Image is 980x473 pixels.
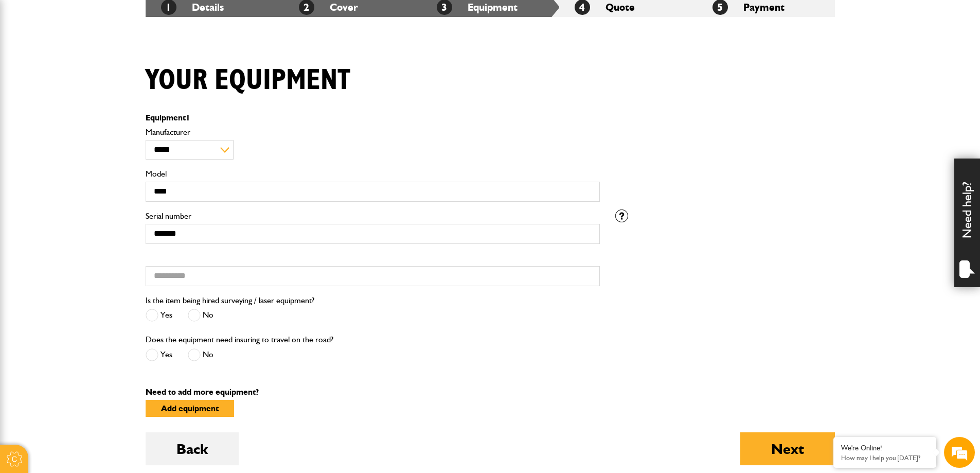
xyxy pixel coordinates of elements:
input: Enter your email address [13,126,188,148]
label: Yes [146,309,172,322]
a: 1Details [161,1,224,13]
label: Serial number [146,212,600,220]
label: No [188,348,213,361]
input: Enter your phone number [13,156,188,179]
textarea: Type your message and hit 'Enter' [13,186,188,308]
button: Next [740,432,835,465]
img: d_20077148190_company_1631870298795_20077148190 [17,57,43,72]
span: 1 [186,113,190,122]
button: Add equipment [146,400,234,417]
input: Enter your last name [13,95,188,118]
a: 2Cover [299,1,358,13]
label: No [188,309,213,322]
em: Start Chat [140,317,187,331]
div: We're Online! [841,444,929,452]
label: Is the item being hired surveying / laser equipment? [146,296,314,305]
p: Need to add more equipment? [146,388,835,396]
div: Chat with us now [54,58,173,71]
label: Does the equipment need insuring to travel on the road? [146,336,333,344]
label: Yes [146,348,172,361]
p: How may I help you today? [841,454,929,462]
div: Minimize live chat window [169,5,193,30]
button: Back [146,432,239,465]
label: Manufacturer [146,128,600,136]
div: Need help? [954,159,980,287]
h1: Your equipment [146,63,350,98]
p: Equipment [146,114,600,122]
label: Model [146,170,600,178]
